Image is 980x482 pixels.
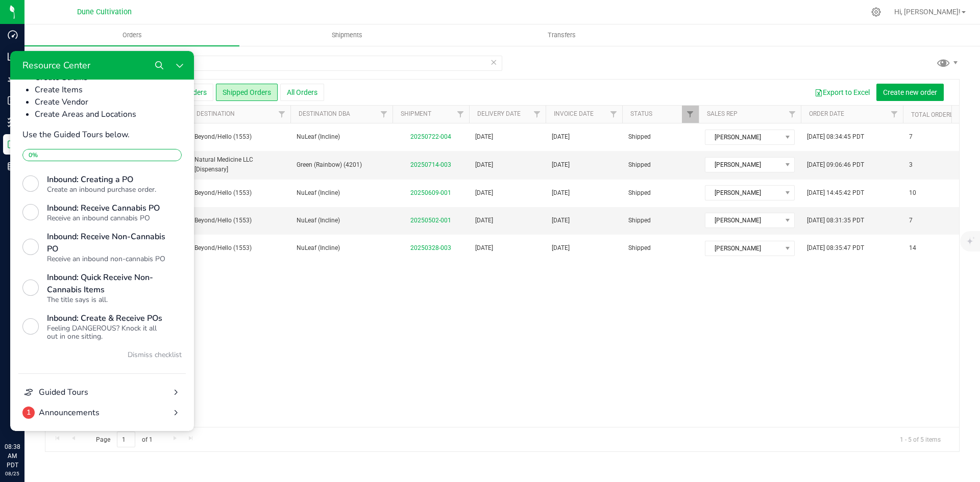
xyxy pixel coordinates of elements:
[37,180,155,204] div: Inbound: Receive Non-Cannabis PO
[807,216,864,225] span: [DATE] 08:31:35 PDT
[216,84,278,101] button: Shipped Orders
[16,357,20,366] span: 1
[239,24,454,46] a: Shipments
[886,106,903,123] a: Filter
[410,133,451,140] a: 20250722-004
[707,110,738,117] a: Sales Rep
[534,31,590,40] span: Transfers
[45,56,502,71] input: Search Order ID, Destination, Customer PO...
[194,243,284,253] span: Beyond/Hello (1553)
[29,356,155,368] div: Announcements
[376,106,393,123] a: Filter
[808,84,876,101] button: Export to Excel
[37,273,155,290] div: Feeling DANGEROUS? Knock it all out in one sitting.
[410,189,451,196] a: 20250609-001
[159,4,180,24] button: Close Resource Center
[117,298,171,310] button: Dismiss checklist
[807,188,864,198] span: [DATE] 14:45:42 PDT
[318,31,376,40] span: Shipments
[410,161,451,168] a: 20250714-003
[29,335,155,347] div: Guided Tours
[8,331,176,351] button: Guided Tours
[8,147,176,175] button: Inbound: Receive Cannabis POReceive an inbound cannabis PO
[13,98,171,110] div: 0 %
[784,106,801,123] a: Filter
[8,161,18,171] inline-svg: Reports
[876,84,944,101] button: Create new order
[194,132,284,142] span: Beyond/Hello (1553)
[475,132,493,142] span: [DATE]
[410,217,451,224] a: 20250502-001
[705,241,781,256] span: [PERSON_NAME]
[194,188,284,198] span: Beyond/Hello (1553)
[5,470,20,477] p: 08/25
[628,243,693,253] span: Shipped
[8,73,18,84] inline-svg: Grow
[299,110,350,117] a: Destination DBA
[605,106,622,123] a: Filter
[109,31,156,40] span: Orders
[682,106,699,123] a: Filter
[4,8,80,20] div: Resource Center
[197,110,235,117] a: Destination
[628,160,693,170] span: Shipped
[139,4,159,24] button: Search
[274,106,290,123] a: Filter
[454,24,669,46] a: Transfers
[807,160,864,170] span: [DATE] 09:06:46 PDT
[475,243,493,253] span: [DATE]
[8,351,176,372] button: 1Announcements
[529,106,546,123] a: Filter
[37,135,155,143] div: Create an inbound purchase order.
[8,139,18,149] inline-svg: Outbound
[475,160,493,170] span: [DATE]
[401,110,431,117] a: Shipment
[807,243,864,253] span: [DATE] 08:35:47 PDT
[8,95,18,106] inline-svg: Inbound
[37,163,155,171] div: Receive an inbound cannabis PO
[24,57,171,69] li: Create Areas and Locations
[552,188,570,198] span: [DATE]
[37,151,155,163] div: Inbound: Receive Cannabis PO
[490,56,497,69] span: Clear
[552,132,570,142] span: [DATE]
[297,243,386,253] span: NuLeaf (Incline)
[37,204,155,212] div: Receive an inbound non-cannabis PO
[909,132,913,142] span: 7
[8,118,176,147] button: Inbound: Creating a POCreate an inbound purchase order.
[37,220,155,245] div: Inbound: Quick Receive Non-Cannabis Items
[705,130,781,144] span: [PERSON_NAME]
[475,216,493,225] span: [DATE]
[8,175,176,216] button: Inbound: Receive Non-Cannabis POReceive an inbound non-cannabis PO
[909,216,913,225] span: 7
[807,132,864,142] span: [DATE] 08:34:45 PDT
[909,243,916,253] span: 14
[8,216,176,257] button: Inbound: Quick Receive Non-Cannabis ItemsThe title says is all.
[410,244,451,251] a: 20250328-003
[894,8,961,16] span: Hi, [PERSON_NAME]!
[870,7,883,17] div: Manage settings
[628,188,693,198] span: Shipped
[705,213,781,227] span: [PERSON_NAME]
[24,24,239,46] a: Orders
[628,216,693,225] span: Shipped
[911,111,966,118] a: Total Orderlines
[280,84,324,101] button: All Orders
[77,8,132,16] span: Dune Cultivation
[12,78,171,90] p: Use the Guided Tours below.
[809,110,844,117] a: Order Date
[452,106,469,123] a: Filter
[552,243,570,253] span: [DATE]
[475,188,493,198] span: [DATE]
[194,155,284,174] span: Natural Medicine LLC [Dispensary]
[8,117,18,128] inline-svg: Inventory
[705,158,781,172] span: [PERSON_NAME]
[297,216,386,225] span: NuLeaf (Incline)
[117,432,135,447] input: 1
[8,30,18,40] inline-svg: Dashboard
[705,186,781,200] span: [PERSON_NAME]
[37,261,155,273] div: Inbound: Create & Receive POs
[892,432,949,447] span: 1 - 5 of 5 items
